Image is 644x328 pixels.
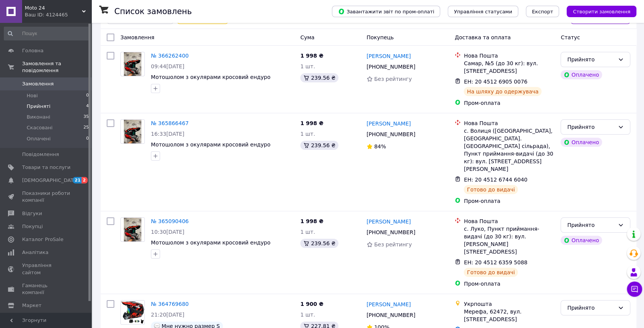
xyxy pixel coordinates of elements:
[454,9,512,14] span: Управління статусами
[120,217,145,242] a: Фото товару
[27,103,50,110] span: Прийняті
[4,27,90,40] input: Пошук
[464,280,554,288] div: Пром-оплата
[121,301,144,324] img: Фото товару
[464,300,554,308] div: Укрпошта
[464,79,527,85] span: ЕН: 20 4512 6905 0076
[83,114,89,121] span: 35
[455,34,511,40] span: Доставка та оплата
[83,124,89,131] span: 25
[367,218,411,225] a: [PERSON_NAME]
[27,114,50,121] span: Виконані
[151,131,184,137] span: 16:33[DATE]
[365,227,417,238] div: [PHONE_NUMBER]
[374,143,386,150] span: 84%
[464,197,554,205] div: Пром-оплата
[22,164,70,171] span: Товари та послуги
[151,301,189,307] a: № 364769680
[300,53,324,59] span: 1 998 ₴
[300,239,338,248] div: 239.56 ₴
[151,218,189,224] a: № 365090406
[22,223,43,230] span: Покупці
[573,9,630,14] span: Створити замовлення
[567,55,615,64] div: Прийнято
[300,73,338,82] div: 239.56 ₴
[25,5,82,11] span: Moto 24
[124,52,142,76] img: Фото товару
[151,53,189,59] a: № 366262400
[464,177,527,183] span: ЕН: 20 4512 6744 6040
[114,7,192,16] h1: Список замовлень
[22,262,70,276] span: Управління сайтом
[365,129,417,140] div: [PHONE_NUMBER]
[561,70,602,79] div: Оплачено
[627,281,642,297] button: Чат з покупцем
[365,310,417,320] div: [PHONE_NUMBER]
[86,135,89,142] span: 0
[367,301,411,308] a: [PERSON_NAME]
[120,300,145,325] a: Фото товару
[120,34,154,40] span: Замовлення
[151,229,184,235] span: 10:30[DATE]
[151,63,184,69] span: 09:44[DATE]
[300,131,315,137] span: 1 шт.
[151,141,271,148] a: Мотошолом з окулярами кросовий ендуро
[561,236,602,245] div: Оплачено
[464,127,554,173] div: с. Волиця ([GEOGRAPHIC_DATA], [GEOGRAPHIC_DATA]. [GEOGRAPHIC_DATA] сільрада), Пункт приймання-вид...
[464,268,518,277] div: Готово до видачі
[151,74,271,80] a: Мотошолом з окулярами кросовий ендуро
[22,60,91,74] span: Замовлення та повідомлення
[27,135,51,142] span: Оплачені
[464,119,554,127] div: Нова Пошта
[332,6,440,17] button: Завантажити звіт по пром-оплаті
[300,34,314,40] span: Cума
[559,8,636,14] a: Створити замовлення
[22,210,42,217] span: Відгуки
[120,52,145,76] a: Фото товару
[448,6,518,17] button: Управління статусами
[22,151,59,158] span: Повідомлення
[22,190,70,204] span: Показники роботи компанії
[300,141,338,150] div: 239.56 ₴
[300,218,324,224] span: 1 998 ₴
[300,63,315,69] span: 1 шт.
[374,76,412,82] span: Без рейтингу
[22,236,63,243] span: Каталог ProSale
[464,308,554,323] div: Мерефа, 62472, вул. [STREET_ADDRESS]
[120,119,145,144] a: Фото товару
[300,229,315,235] span: 1 шт.
[300,312,315,318] span: 1 шт.
[367,120,411,127] a: [PERSON_NAME]
[151,240,271,246] a: Мотошолом з окулярами кросовий ендуро
[532,9,553,14] span: Експорт
[374,241,412,248] span: Без рейтингу
[73,177,82,183] span: 21
[151,312,184,318] span: 21:20[DATE]
[464,87,541,96] div: На шляху до одержувача
[86,92,89,99] span: 0
[22,282,70,296] span: Гаманець компанії
[464,52,554,59] div: Нова Пошта
[22,47,43,54] span: Головна
[464,259,527,265] span: ЕН: 20 4512 6359 5088
[561,138,602,147] div: Оплачено
[464,217,554,225] div: Нова Пошта
[567,123,615,131] div: Прийнято
[300,301,324,307] span: 1 900 ₴
[124,218,142,241] img: Фото товару
[464,99,554,107] div: Пром-оплата
[561,34,580,40] span: Статус
[338,8,434,15] span: Завантажити звіт по пром-оплаті
[151,120,189,126] a: № 365866467
[86,103,89,110] span: 4
[300,120,324,126] span: 1 998 ₴
[22,249,48,256] span: Аналітика
[567,221,615,229] div: Прийнято
[464,185,518,194] div: Готово до видачі
[25,11,91,18] div: Ваш ID: 4124465
[567,304,615,312] div: Прийнято
[124,120,142,143] img: Фото товару
[82,177,88,183] span: 2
